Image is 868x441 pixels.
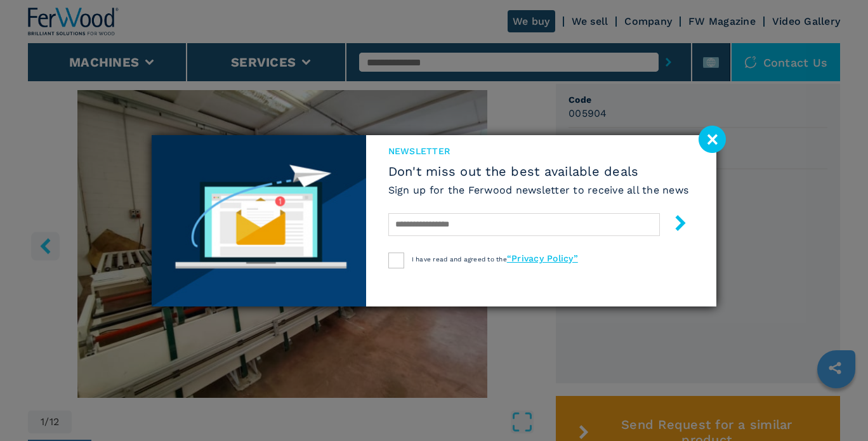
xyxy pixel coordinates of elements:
[388,145,689,157] span: newsletter
[388,183,689,197] h6: Sign up for the Ferwood newsletter to receive all the news
[507,253,578,263] a: “Privacy Policy”
[388,164,689,179] span: Don't miss out the best available deals
[660,210,688,240] button: submit-button
[152,135,366,306] img: Newsletter image
[412,256,578,263] span: I have read and agreed to the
